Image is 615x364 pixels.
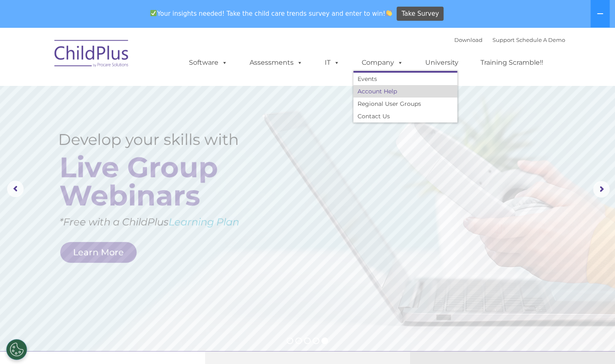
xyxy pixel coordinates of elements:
span: Your insights needed! Take the child care trends survey and enter to win! [147,5,396,22]
img: 👏 [386,10,392,16]
a: Regional User Groups [353,98,457,110]
rs-layer: The ORIGINAL Head Start software. [299,99,491,169]
img: ✅ [150,10,157,16]
a: IT [316,54,348,71]
img: ChildPlus by Procare Solutions [50,34,133,76]
a: University [417,54,467,71]
a: Schedule A Demo [516,37,565,43]
a: Events [353,73,457,85]
a: Company [353,54,412,71]
a: Contact Us [353,110,457,122]
a: Account Help [353,85,457,98]
button: Cookies Settings [6,339,27,360]
a: Support [492,37,515,43]
span: Take Survey [402,7,439,21]
a: Download [454,37,483,43]
a: Training Scramble!! [472,54,551,71]
a: Software [181,54,236,71]
rs-layer: Simplify the day-to-day challenges of Head Start operations with outstanding software, service, a... [301,174,482,224]
font: | [454,37,565,43]
a: Assessments [241,54,311,71]
span: Last name [115,55,141,61]
span: Phone number [115,89,151,95]
a: Take Survey [397,7,443,21]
